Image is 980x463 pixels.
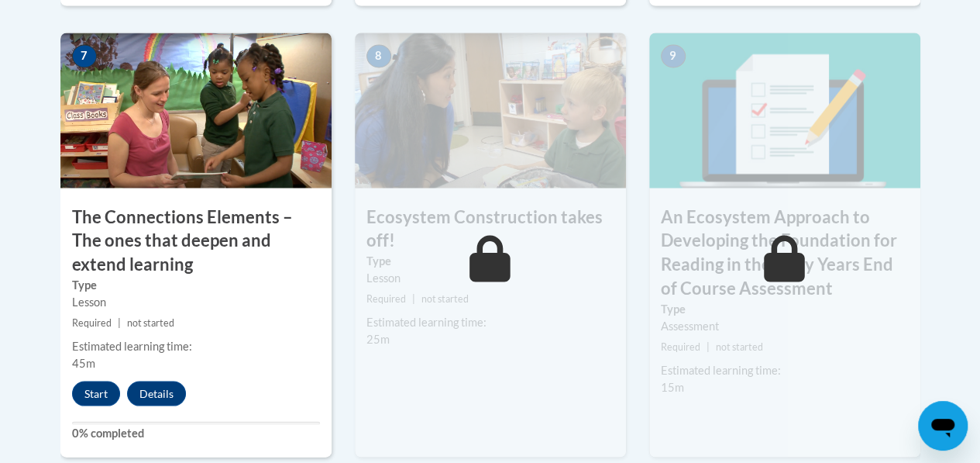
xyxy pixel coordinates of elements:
[661,300,909,317] label: Type
[366,252,614,269] label: Type
[60,205,332,276] h3: The Connections Elements – The ones that deepen and extend learning
[661,340,700,352] span: Required
[72,276,320,293] label: Type
[707,340,710,352] span: |
[127,381,186,406] button: Details
[649,205,920,300] h3: An Ecosystem Approach to Developing the Foundation for Reading in the Early Years End of Course A...
[366,313,614,330] div: Estimated learning time:
[355,33,626,188] img: Course Image
[421,292,469,304] span: not started
[355,205,626,253] h3: Ecosystem Construction takes off!
[366,332,390,345] span: 25m
[127,316,174,328] span: not started
[918,401,968,451] iframe: Button to launch messaging window
[72,316,112,328] span: Required
[72,424,320,441] label: 0% completed
[366,292,406,304] span: Required
[412,292,415,304] span: |
[661,380,684,393] span: 15m
[118,316,121,328] span: |
[72,381,120,406] button: Start
[661,361,909,378] div: Estimated learning time:
[661,317,909,334] div: Assessment
[72,44,97,67] span: 7
[366,44,391,67] span: 8
[72,356,95,369] span: 45m
[366,269,614,286] div: Lesson
[72,337,320,354] div: Estimated learning time:
[72,293,320,310] div: Lesson
[60,33,332,188] img: Course Image
[649,33,920,188] img: Course Image
[716,340,763,352] span: not started
[661,44,686,67] span: 9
